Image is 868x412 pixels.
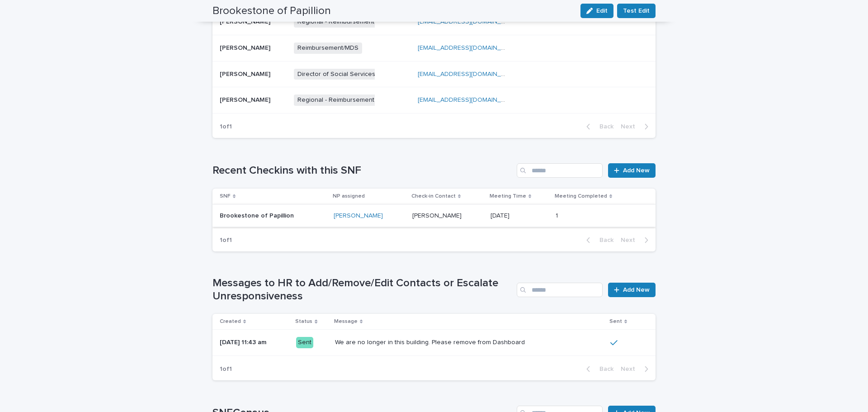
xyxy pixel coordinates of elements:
span: Back [594,366,613,372]
span: Back [594,237,613,243]
a: [EMAIL_ADDRESS][DOMAIN_NAME] [418,19,520,25]
p: [DATE] [491,210,511,220]
div: Sent [296,337,313,348]
button: Back [579,365,617,373]
p: Check-in Contact [411,191,456,201]
p: Meeting Time [490,191,526,201]
button: Next [617,236,656,244]
tr: [DATE] 11:43 amSentWe are no longer in this building. Please remove from Dashboard [212,330,656,356]
p: We are no longer in this building. Please remove from Dashboard [335,339,603,346]
a: Add New [608,283,656,297]
button: Next [617,365,656,373]
p: Status [295,317,312,327]
p: [PERSON_NAME] [220,69,272,78]
p: [DATE] 11:43 am [220,339,289,346]
tr: Brookestone of Papillion[PERSON_NAME] [PERSON_NAME][PERSON_NAME] [DATE][DATE] 11 [212,204,656,227]
button: Test Edit [617,4,656,18]
a: [EMAIL_ADDRESS][DOMAIN_NAME] [418,45,520,51]
p: Meeting Completed [555,191,607,201]
tr: [PERSON_NAME][PERSON_NAME] Reimbursement/MDS[EMAIL_ADDRESS][DOMAIN_NAME] [212,35,656,61]
a: [PERSON_NAME] [334,212,383,220]
span: Test Edit [623,6,650,15]
button: Edit [580,4,613,18]
p: SNF [220,191,231,201]
span: Back [594,123,613,130]
p: Message [334,317,358,327]
button: Next [617,123,656,131]
p: Sent [609,317,622,327]
button: Back [579,236,617,244]
input: Search [517,283,603,297]
span: Edit [596,8,608,14]
span: Next [621,237,641,243]
h2: Brookestone of Papillion [212,5,331,18]
a: [EMAIL_ADDRESS][DOMAIN_NAME] [418,71,520,77]
p: Brookestone of Papillion [220,212,310,220]
a: [EMAIL_ADDRESS][DOMAIN_NAME] [418,97,520,103]
span: Regional - Reimbursement [294,95,378,106]
p: 1 of 1 [212,229,239,251]
p: 1 of 1 [212,116,239,138]
tr: [PERSON_NAME][PERSON_NAME] Regional - Reimbursement[EMAIL_ADDRESS][DOMAIN_NAME] [212,87,656,114]
p: 1 [556,210,560,220]
p: NP assigned [333,191,365,201]
tr: [PERSON_NAME][PERSON_NAME] Regional - Reimbursement[EMAIL_ADDRESS][DOMAIN_NAME] [212,9,656,35]
button: Back [579,123,617,131]
span: Add New [623,167,650,174]
p: 1 of 1 [212,358,239,380]
p: [PERSON_NAME] [412,210,463,220]
input: Search [517,163,603,178]
p: Created [220,317,241,327]
span: Next [621,366,641,372]
span: Add New [623,287,650,293]
a: Add New [608,163,656,178]
h1: Recent Checkins with this SNF [212,164,513,177]
tr: [PERSON_NAME][PERSON_NAME] Director of Social Services[EMAIL_ADDRESS][DOMAIN_NAME] [212,61,656,87]
span: Next [621,123,641,130]
p: [PERSON_NAME] [220,43,272,52]
span: Reimbursement/MDS [294,43,362,54]
h1: Messages to HR to Add/Remove/Edit Contacts or Escalate Unresponsiveness [212,277,513,303]
span: Director of Social Services [294,69,379,80]
p: [PERSON_NAME] [220,95,272,104]
span: Regional - Reimbursement [294,16,378,28]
